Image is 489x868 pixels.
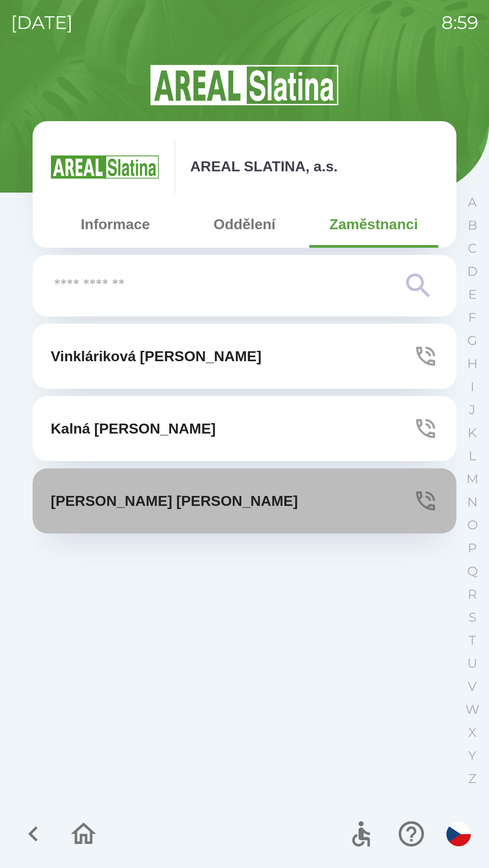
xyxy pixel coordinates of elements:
button: [PERSON_NAME] [PERSON_NAME] [33,468,456,533]
p: 8:59 [441,9,478,36]
p: AREAL SLATINA, a.s. [190,156,338,177]
p: Vinkláriková [PERSON_NAME] [51,345,261,367]
button: Zaměstnanci [309,208,438,241]
img: cs flag [446,822,471,846]
button: Oddělení [180,208,309,241]
p: Kalná [PERSON_NAME] [51,418,216,439]
button: Kalná [PERSON_NAME] [33,396,456,461]
p: [PERSON_NAME] [PERSON_NAME] [51,490,298,512]
button: Vinkláriková [PERSON_NAME] [33,324,456,389]
img: Logo [33,63,456,107]
p: [DATE] [11,9,73,36]
button: Informace [51,208,180,241]
img: aad3f322-fb90-43a2-be23-5ead3ef36ce5.png [51,139,159,193]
